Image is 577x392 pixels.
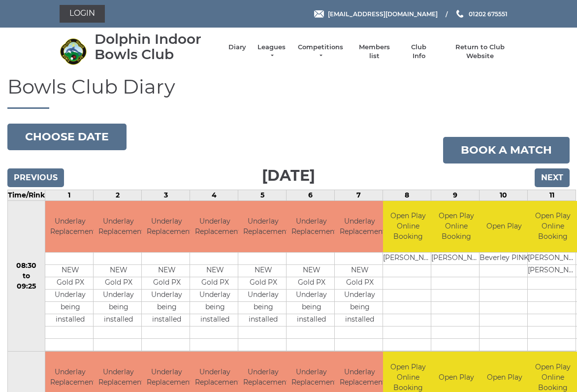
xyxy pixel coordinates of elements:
td: NEW [335,265,385,277]
a: Competitions [297,43,344,61]
button: Choose date [7,124,127,150]
td: [PERSON_NAME] [383,253,433,265]
td: 08:30 to 09:25 [8,200,45,352]
td: Underlay [335,290,385,302]
td: 2 [94,190,142,200]
td: being [335,302,385,314]
td: [PERSON_NAME] [431,253,481,265]
td: NEW [142,265,192,277]
input: Next [535,168,570,187]
td: being [142,302,192,314]
a: Members list [353,43,394,61]
td: installed [335,314,385,327]
a: Return to Club Website [443,43,517,61]
td: 7 [335,190,383,200]
td: being [190,302,240,314]
a: Club Info [405,43,433,61]
td: Underlay Replacement [142,201,192,253]
td: 9 [431,190,480,200]
td: Gold PX [94,277,143,290]
td: installed [190,314,240,327]
td: Underlay [287,290,336,302]
td: being [238,302,288,314]
a: Email [EMAIL_ADDRESS][DOMAIN_NAME] [314,9,438,19]
span: [EMAIL_ADDRESS][DOMAIN_NAME] [328,10,438,17]
td: installed [142,314,192,327]
td: 1 [45,190,94,200]
td: being [287,302,336,314]
a: Book a match [443,137,570,163]
h1: Bowls Club Diary [7,76,570,109]
input: Previous [7,168,64,187]
td: Underlay Replacement [45,201,95,253]
td: 11 [528,190,576,200]
td: Gold PX [190,277,240,290]
td: Time/Rink [8,190,45,200]
td: installed [238,314,288,327]
img: Dolphin Indoor Bowls Club [60,38,87,65]
td: NEW [190,265,240,277]
td: 3 [142,190,190,200]
td: Gold PX [142,277,192,290]
td: 5 [238,190,287,200]
td: Underlay Replacement [287,201,336,253]
td: NEW [45,265,95,277]
td: NEW [238,265,288,277]
td: installed [94,314,143,327]
td: Gold PX [238,277,288,290]
td: Gold PX [287,277,336,290]
td: installed [287,314,336,327]
td: Beverley PINK [480,253,529,265]
td: 10 [480,190,528,200]
img: Email [314,10,324,18]
a: Phone us 01202 675551 [455,9,508,19]
td: NEW [287,265,336,277]
td: 4 [190,190,238,200]
td: Open Play Online Booking [383,201,433,253]
td: 6 [287,190,335,200]
td: Underlay [238,290,288,302]
td: NEW [94,265,143,277]
td: Underlay [190,290,240,302]
td: Underlay Replacement [335,201,385,253]
div: Dolphin Indoor Bowls Club [95,32,219,62]
a: Diary [228,43,246,52]
td: Underlay Replacement [238,201,288,253]
a: Leagues [256,43,287,61]
td: Underlay [142,290,192,302]
td: Open Play Online Booking [431,201,481,253]
td: Gold PX [335,277,385,290]
td: Underlay Replacement [94,201,143,253]
img: Phone us [456,10,463,18]
td: Underlay [45,290,95,302]
td: Gold PX [45,277,95,290]
td: being [94,302,143,314]
span: 01202 675551 [469,10,508,17]
td: Underlay [94,290,143,302]
td: 8 [383,190,431,200]
td: Underlay Replacement [190,201,240,253]
td: being [45,302,95,314]
td: Open Play [480,201,529,253]
a: Login [60,5,105,23]
td: installed [45,314,95,327]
